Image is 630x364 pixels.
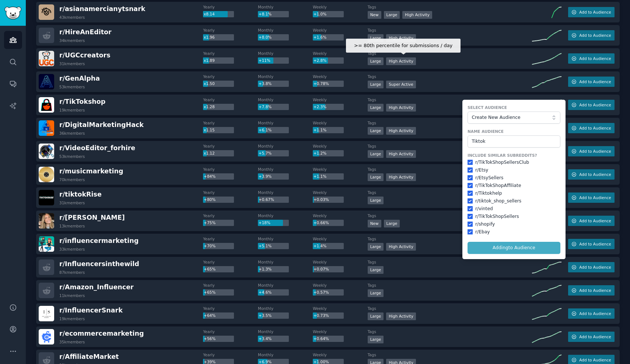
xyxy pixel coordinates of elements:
[386,150,416,158] div: High Activity
[568,100,615,110] button: Add to Audience
[203,144,258,149] dt: Yearly
[203,120,258,126] dt: Yearly
[258,283,313,288] dt: Monthly
[258,236,313,241] dt: Monthly
[258,28,313,33] dt: Monthly
[579,218,611,223] span: Add to Audience
[314,81,329,86] span: +0.78%
[368,150,384,158] div: Large
[258,259,313,265] dt: Monthly
[402,11,432,19] div: High Activity
[59,52,111,59] span: r/ UGCcreators
[579,241,611,247] span: Add to Audience
[258,306,313,311] dt: Monthly
[475,167,488,174] div: r/ Etsy
[475,221,495,228] div: r/ shopify
[368,352,532,357] dt: Tags
[314,290,329,294] span: +0.57%
[39,144,54,159] img: VideoEditor_forhire
[579,149,611,154] span: Add to Audience
[203,28,258,33] dt: Yearly
[368,104,384,112] div: Large
[386,173,416,181] div: High Activity
[313,97,368,102] dt: Weekly
[368,74,532,79] dt: Tags
[313,4,368,10] dt: Weekly
[368,289,384,297] div: Large
[203,329,258,334] dt: Yearly
[204,58,215,63] span: x1.89
[59,283,134,291] span: r/ Amazon_Influencer
[368,97,532,102] dt: Tags
[568,77,615,87] button: Add to Audience
[39,97,54,113] img: TikTokshop
[579,33,611,38] span: Add to Audience
[314,174,326,179] span: +1.1%
[579,126,611,131] span: Add to Audience
[39,120,54,136] img: DigitalMarketingHack
[259,244,272,248] span: +5.1%
[204,35,215,39] span: x1.96
[59,260,139,268] span: r/ Influencersinthewild
[313,352,368,357] dt: Weekly
[59,5,145,13] span: r/ asianamercianytsnark
[39,213,54,229] img: Emilie_Kiser
[204,290,216,294] span: +65%
[313,329,368,334] dt: Weekly
[59,38,85,43] div: 34k members
[368,28,532,33] dt: Tags
[259,58,270,63] span: +11%
[259,35,272,39] span: +8.0%
[39,74,54,89] img: GenAlpha
[39,190,54,205] img: tiktokRise
[579,79,611,84] span: Add to Audience
[475,159,529,166] div: r/ TikTokShopSellersClub
[368,4,532,10] dt: Tags
[368,51,532,56] dt: Tags
[258,97,313,102] dt: Monthly
[368,283,532,288] dt: Tags
[204,360,216,364] span: +39%
[59,28,112,36] span: r/ HireAnEditor
[59,293,85,298] div: 11k members
[568,192,615,203] button: Add to Audience
[59,307,123,314] span: r/ InfluencerSnark
[59,223,85,229] div: 13k members
[579,334,611,339] span: Add to Audience
[568,169,615,180] button: Add to Audience
[314,267,329,271] span: +0.07%
[259,290,272,294] span: +4.6%
[568,216,615,226] button: Add to Audience
[386,104,416,112] div: High Activity
[203,352,258,357] dt: Yearly
[313,190,368,195] dt: Weekly
[258,120,313,126] dt: Monthly
[203,51,258,56] dt: Yearly
[384,220,400,227] div: Large
[259,151,272,155] span: +5.7%
[203,283,258,288] dt: Yearly
[475,190,502,197] div: r/ Tiktokhelp
[314,220,329,225] span: +0.66%
[579,265,611,270] span: Add to Audience
[568,262,615,272] button: Add to Audience
[568,7,615,17] button: Add to Audience
[203,4,258,10] dt: Yearly
[204,151,215,155] span: x1.12
[386,57,416,65] div: High Activity
[59,214,125,221] span: r/ [PERSON_NAME]
[59,75,100,82] span: r/ GenAlpha
[39,51,54,66] img: UGCcreators
[59,191,102,198] span: r/ tiktokRise
[313,283,368,288] dt: Weekly
[314,313,329,318] span: +0.73%
[258,190,313,195] dt: Monthly
[204,81,215,86] span: x1.50
[368,167,532,172] dt: Tags
[386,34,416,42] div: High Activity
[59,330,144,337] span: r/ ecommercemarketing
[313,306,368,311] dt: Weekly
[258,167,313,172] dt: Monthly
[368,312,384,320] div: Large
[368,11,381,19] div: New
